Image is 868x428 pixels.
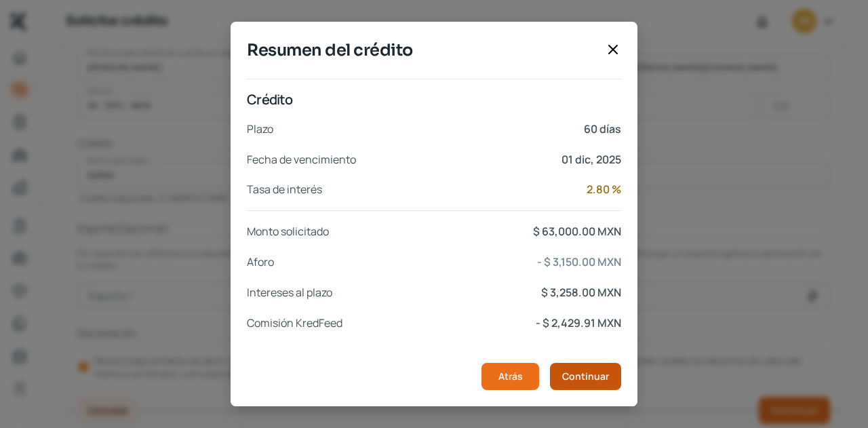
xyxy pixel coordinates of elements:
span: Continuar [562,372,609,381]
p: Monto solicitado [247,222,329,241]
p: $ 54,162.09 MXN [537,343,621,363]
p: Aforo [247,252,274,272]
p: Tasa de interés [247,180,322,199]
p: Crédito [247,90,621,109]
p: 2.80 % [587,180,621,199]
p: $ 63,000.00 MXN [533,222,621,241]
p: 60 días [584,119,621,139]
span: Atrás [498,372,523,381]
p: - $ 2,429.91 MXN [536,313,621,333]
button: Atrás [481,363,539,390]
p: Plazo [247,119,273,139]
p: $ 3,258.00 MXN [541,283,621,303]
span: Resumen del crédito [247,38,599,62]
p: Fecha de vencimiento [247,150,356,170]
p: - $ 3,150.00 MXN [537,252,621,272]
button: Continuar [550,363,621,390]
p: 01 dic, 2025 [561,150,621,170]
p: Comisión KredFeed [247,313,342,333]
p: Intereses al plazo [247,283,332,303]
p: Monto adelantado [247,343,337,363]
